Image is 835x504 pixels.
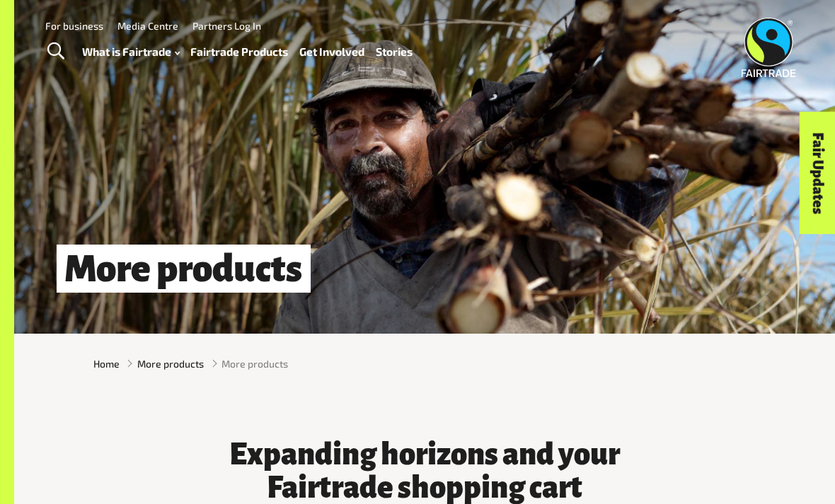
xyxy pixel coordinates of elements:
[137,356,204,371] a: More products
[741,18,795,77] img: Fairtrade Australia New Zealand logo
[376,42,413,61] a: Stories
[38,34,73,69] a: Toggle Search
[117,20,178,32] a: Media Centre
[190,42,288,61] a: Fairtrade Products
[82,42,180,61] a: What is Fairtrade
[221,356,288,371] span: More products
[45,20,103,32] a: For business
[93,356,120,371] a: Home
[192,20,261,32] a: Partners Log In
[57,245,311,293] h1: More products
[207,438,643,504] h3: Expanding horizons and your Fairtrade shopping cart
[299,42,364,61] a: Get Involved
